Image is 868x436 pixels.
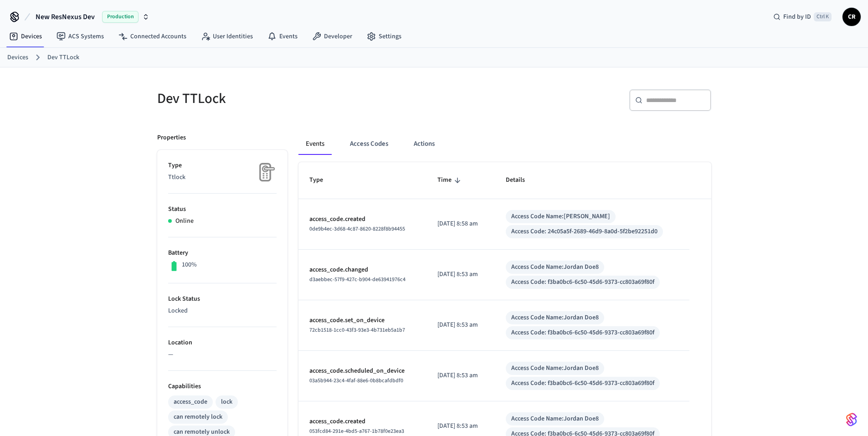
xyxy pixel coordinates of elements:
[168,350,277,359] p: —
[168,248,277,258] p: Battery
[168,306,277,316] p: Locked
[437,173,463,187] span: Time
[111,28,194,45] a: Connected Accounts
[846,412,857,427] img: SeamLogoGradient.69752ec5.svg
[511,277,654,287] div: Access Code: f3ba0bc6-6c50-45d6-9373-cc803a69f80f
[175,216,194,226] p: Online
[174,397,207,407] div: access_code
[7,53,28,62] a: Devices
[309,316,416,325] p: access_code.set_on_device
[309,225,405,233] span: 0de9b4ec-3d68-4c87-8620-8228f8b94455
[168,382,277,391] p: Capabilities
[437,421,484,431] p: [DATE] 8:53 am
[511,262,599,272] div: Access Code Name: Jordan Doe8
[157,89,429,108] h5: Dev TTLock
[254,161,277,184] img: Placeholder Lock Image
[406,133,442,155] button: Actions
[766,9,839,25] div: Find by IDCtrl K
[511,414,599,424] div: Access Code Name: Jordan Doe8
[506,173,537,187] span: Details
[168,294,277,304] p: Lock Status
[309,427,404,435] span: 053fcd84-291e-4bd5-a767-1b78f0e23ea3
[298,133,711,155] div: ant example
[182,260,197,270] p: 100%
[437,320,484,330] p: [DATE] 8:53 am
[309,377,403,385] span: 03a5b944-23c4-4faf-88e6-0b8bcafdbdf0
[221,397,232,407] div: lock
[49,28,111,45] a: ACS Systems
[511,379,654,388] div: Access Code: f3ba0bc6-6c50-45d6-9373-cc803a69f80f
[437,219,484,229] p: [DATE] 8:58 am
[437,270,484,279] p: [DATE] 8:53 am
[309,366,416,376] p: access_code.scheduled_on_device
[305,28,360,45] a: Developer
[168,338,277,348] p: Location
[843,9,860,25] span: CR
[309,326,405,334] span: 72cb1518-1cc0-43f3-93e3-4b731eb5a1b7
[309,417,416,426] p: access_code.created
[783,12,811,21] span: Find by ID
[47,53,79,62] a: Dev TTLock
[511,364,599,373] div: Access Code Name: Jordan Doe8
[511,313,599,323] div: Access Code Name: Jordan Doe8
[168,173,277,182] p: Ttlock
[174,412,222,422] div: can remotely lock
[157,133,186,143] p: Properties
[814,12,832,21] span: Ctrl K
[298,133,332,155] button: Events
[2,28,49,45] a: Devices
[102,11,139,23] span: Production
[343,133,395,155] button: Access Codes
[842,8,861,26] button: CR
[168,161,277,170] p: Type
[260,28,305,45] a: Events
[511,212,610,221] div: Access Code Name: [PERSON_NAME]
[437,371,484,380] p: [DATE] 8:53 am
[309,265,416,275] p: access_code.changed
[360,28,409,45] a: Settings
[309,276,406,283] span: d3aebbec-57f9-427c-b904-de63941976c4
[168,205,277,214] p: Status
[36,11,95,22] span: New ResNexus Dev
[309,173,335,187] span: Type
[511,227,657,236] div: Access Code: 24c05a5f-2689-46d9-8a0d-5f2be92251d0
[309,215,416,224] p: access_code.created
[194,28,260,45] a: User Identities
[511,328,654,338] div: Access Code: f3ba0bc6-6c50-45d6-9373-cc803a69f80f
